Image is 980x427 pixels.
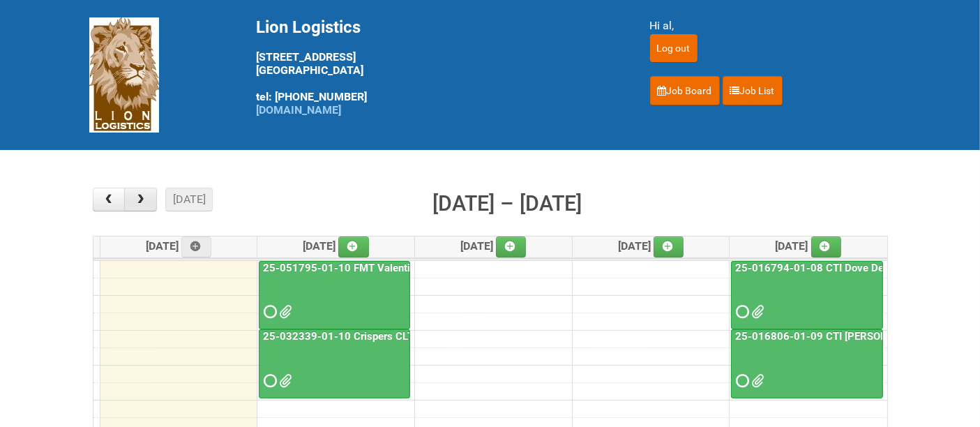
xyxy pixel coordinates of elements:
img: Lion Logistics [89,17,159,133]
a: 25-032339-01-10 Crispers CLT + Online CPT - Client Mailing [259,329,410,398]
a: 25-016806-01-09 CTI [PERSON_NAME] Bar Superior HUT [731,329,883,398]
a: Add an event [654,237,684,257]
span: Crisp.jpg 25-032339-01-10 Crispers LION FORMS MOR_2nd Mailing.xlsx 25-032339-01_LABELS_Client Mai... [279,376,289,386]
div: Hi al, [650,17,891,34]
span: [DATE] [460,239,527,253]
a: Lion Logistics [89,68,159,81]
a: Add an event [496,237,527,257]
input: Log out [650,34,698,62]
a: 25-051795-01-10 FMT Valentino Masc US CLT [260,262,490,274]
a: [DOMAIN_NAME] [257,103,342,117]
a: Add an event [338,237,369,257]
a: Add an event [811,237,842,257]
h2: [DATE] – [DATE] [432,188,582,220]
a: 25-016794-01-08 CTI Dove Deep Moisture [731,261,883,330]
span: Lion Logistics [257,17,361,37]
span: Requested [736,376,746,386]
span: [DATE] [618,239,684,253]
a: Job List [723,76,783,105]
span: Requested [264,376,273,386]
a: 25-016794-01-08 CTI Dove Deep Moisture [732,262,942,274]
div: [STREET_ADDRESS] [GEOGRAPHIC_DATA] tel: [PHONE_NUMBER] [257,17,615,117]
span: LPF 25-016794-01-08.xlsx Dove DM Usage Instructions.pdf JNF 25-016794-01-08.DOC MDN 25-016794-01-... [751,307,761,317]
span: FMT Masculine Sites (002).xlsx MDN_REV (2) 25-051795-01-10.xlsx MDN_REV 25-051795-01-10.xlsx JNF ... [279,307,289,317]
span: [DATE] [303,239,369,253]
span: LPF - 25-016806-01-09 CTI Dove CM Bar Superior HUT.xlsx Dove CM Usage Instructions.pdf MDN - 25-0... [751,376,761,386]
span: Requested [736,307,746,317]
span: [DATE] [776,239,842,253]
a: Add an event [181,237,212,257]
a: 25-032339-01-10 Crispers CLT + Online CPT - Client Mailing [260,330,555,343]
span: [DATE] [146,239,212,253]
a: 25-051795-01-10 FMT Valentino Masc US CLT [259,261,410,330]
button: [DATE] [165,188,213,211]
a: Job Board [650,76,720,105]
span: Requested [264,307,273,317]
